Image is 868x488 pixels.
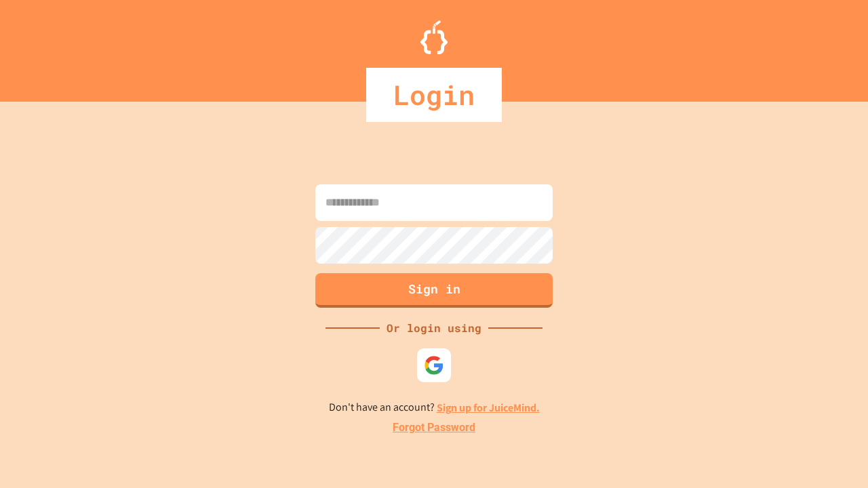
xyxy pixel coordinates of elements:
[315,273,553,308] button: Sign in
[420,20,448,54] img: Logo.svg
[366,68,502,122] div: Login
[755,375,854,432] iframe: chat widget
[329,399,540,416] p: Don't have an account?
[437,401,540,415] a: Sign up for JuiceMind.
[811,434,854,474] iframe: chat widget
[393,420,475,436] a: Forgot Password
[424,355,444,375] img: google-icon.svg
[380,320,488,336] div: Or login using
